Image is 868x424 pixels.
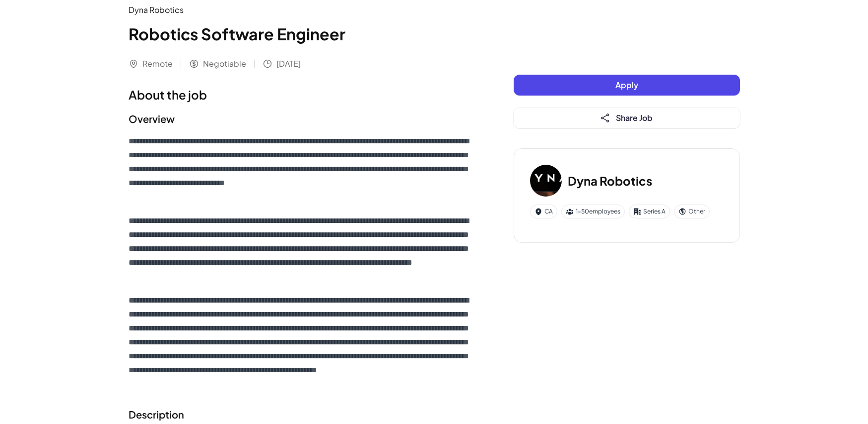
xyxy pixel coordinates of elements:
div: CA [530,205,557,218]
div: Other [674,205,710,218]
h2: Description [129,407,474,422]
h1: Robotics Software Engineer [129,22,474,46]
button: Share Job [514,107,740,128]
button: Apply [514,75,740,96]
span: [DATE] [276,58,301,70]
span: Remote [142,58,173,70]
h3: Dyna Robotics [568,172,652,190]
div: Dyna Robotics [129,4,474,16]
span: Apply [615,80,638,90]
h2: Overview [129,111,474,126]
span: Negotiable [203,58,246,70]
h1: About the job [129,86,474,104]
div: 1-50 employees [561,205,625,218]
span: Share Job [616,112,653,123]
div: Series A [629,205,670,218]
img: Dy [530,165,562,197]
